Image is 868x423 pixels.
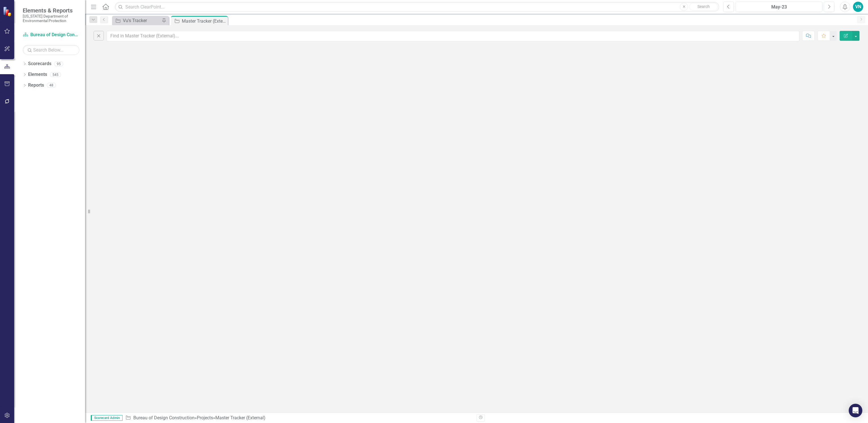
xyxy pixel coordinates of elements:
a: Bureau of Design Construction [23,32,79,38]
div: May-23 [738,4,820,10]
a: Vu's Tracker [113,17,160,24]
a: Elements [28,71,47,78]
div: » » [125,415,472,421]
input: Search ClearPoint... [115,2,719,12]
span: Elements & Reports [23,7,79,14]
button: VN [853,2,863,12]
button: May-23 [736,2,822,12]
div: 545 [50,72,61,77]
div: 48 [47,83,56,88]
div: Vu's Tracker [123,17,160,24]
input: Find in Master Tracker (External)... [107,31,799,41]
div: Open Intercom Messenger [849,404,862,417]
span: Search [698,4,710,9]
a: Reports [28,82,44,89]
button: Search [689,3,718,11]
a: Projects [197,415,213,420]
span: Scorecard Admin [91,415,123,421]
small: [US_STATE] Department of Environmental Protection [23,14,79,23]
div: Master Tracker (External) [215,415,266,420]
img: ClearPoint Strategy [3,7,13,16]
div: 95 [54,61,63,66]
a: Bureau of Design Construction [133,415,195,420]
div: Master Tracker (External) [182,18,226,25]
a: Scorecards [28,61,51,67]
input: Search Below... [23,45,79,55]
